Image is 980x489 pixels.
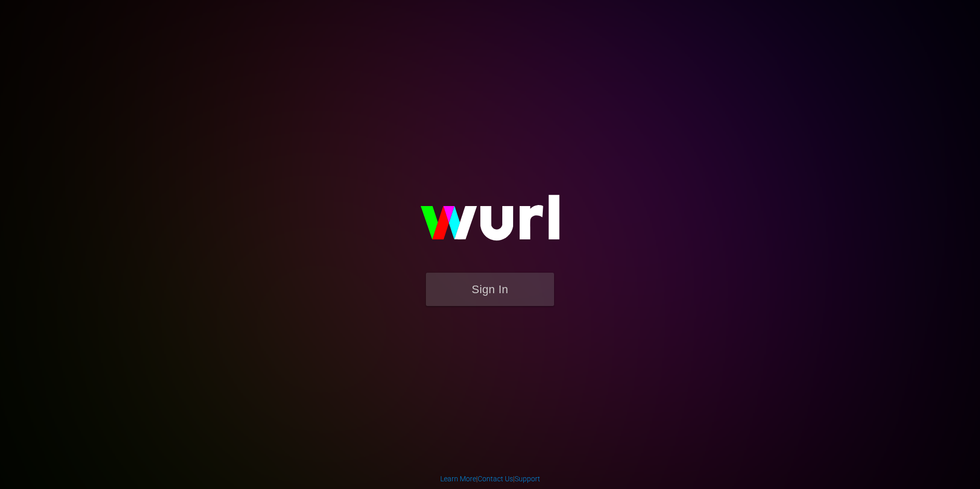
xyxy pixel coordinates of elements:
a: Contact Us [478,475,513,483]
div: | | [440,474,540,484]
a: Learn More [440,475,476,483]
button: Sign In [426,273,554,306]
a: Support [515,475,540,483]
img: wurl-logo-on-black-223613ac3d8ba8fe6dc639794a292ebdb59501304c7dfd60c99c58986ef67473.svg [387,173,593,272]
